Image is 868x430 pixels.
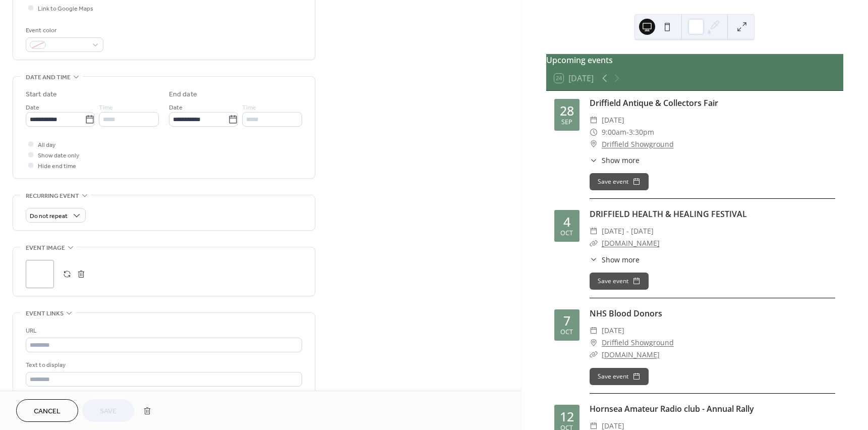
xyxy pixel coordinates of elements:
span: Event image [26,243,65,253]
div: ​ [590,349,598,361]
div: 4 [563,216,570,228]
div: ​ [590,155,598,166]
span: Link to Google Maps [38,4,93,14]
div: ​ [590,114,598,126]
a: NHS Blood Donors [590,308,662,319]
button: Save event [590,273,649,290]
div: End date [169,89,197,100]
button: ​Show more [590,254,640,265]
span: Show more [602,254,640,265]
span: 9:00am [602,126,626,138]
a: DRIFFIELD HEALTH & HEALING FESTIVAL [590,208,747,220]
div: Event color [26,25,101,36]
div: Oct [560,329,573,336]
div: Oct [560,230,573,237]
span: Show date only [38,150,79,161]
span: Time [242,102,256,113]
div: Upcoming events [546,54,843,66]
a: Driffield Showground [602,337,674,349]
div: ​ [590,126,598,138]
div: ​ [590,138,598,150]
span: All day [38,140,55,150]
span: Event links [26,308,64,319]
a: [DOMAIN_NAME] [602,350,660,359]
span: [DATE] [602,325,624,337]
span: [DATE] [602,114,624,126]
span: Date [169,102,183,113]
button: Save event [590,173,649,190]
div: ​ [590,237,598,249]
div: 7 [563,314,570,327]
a: [DOMAIN_NAME] [602,238,660,248]
span: 3:30pm [629,126,654,138]
button: ​Show more [590,155,640,166]
span: [DATE] - [DATE] [602,225,654,237]
div: ​ [590,325,598,337]
button: Cancel [16,399,78,422]
span: Cancel [34,406,61,417]
div: ​ [590,254,598,265]
div: ​ [590,337,598,349]
div: Text to display [26,360,300,370]
div: ; [26,260,54,288]
span: Hide end time [38,161,76,172]
div: Sep [561,119,572,126]
span: Time [99,102,113,113]
span: Recurring event [26,191,79,201]
span: Show more [602,155,640,166]
button: Save event [590,368,649,385]
div: Start date [26,89,57,100]
span: Date [26,102,39,113]
div: ​ [590,225,598,237]
a: Driffield Showground [602,138,674,150]
span: Do not repeat [30,210,68,222]
div: 12 [560,410,574,423]
a: Hornsea Amateur Radio club - Annual Rally [590,403,754,414]
div: 28 [560,104,574,117]
div: URL [26,326,300,336]
span: - [626,126,629,138]
span: Date and time [26,72,71,83]
div: Driffield Antique & Collectors Fair [590,97,835,109]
